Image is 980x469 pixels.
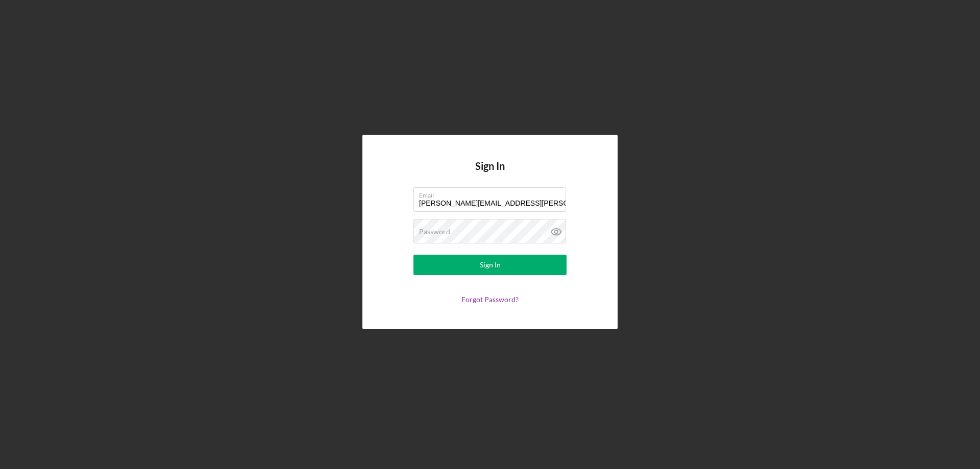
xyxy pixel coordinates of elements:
[475,160,505,187] h4: Sign In
[419,228,450,236] label: Password
[461,295,519,304] a: Forgot Password?
[413,255,567,275] button: Sign In
[419,188,566,199] label: Email
[480,255,501,275] div: Sign In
